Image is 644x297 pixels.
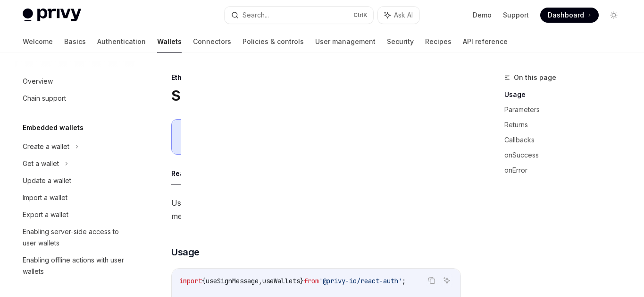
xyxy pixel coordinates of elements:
[540,8,599,23] a: Dashboard
[23,93,66,104] div: Chain support
[503,10,529,20] a: Support
[463,30,508,53] a: API reference
[262,277,300,285] span: useWallets
[300,277,304,285] span: }
[181,47,464,236] img: blank image
[23,30,53,53] a: Welcome
[171,87,275,104] h1: Sign a message
[378,7,419,24] button: Ask AI
[15,252,136,280] a: Enabling offline actions with user wallets
[243,30,304,53] a: Policies & controls
[23,9,81,22] img: light logo
[97,30,146,53] a: Authentication
[193,30,231,53] a: Connectors
[171,196,461,223] span: Use the method exported from the hook to sign a message with an Ethereum embedded wallet.
[394,10,413,20] span: Ask AI
[15,73,136,90] a: Overview
[304,277,319,285] span: from
[206,277,259,285] span: useSignMessage
[504,148,629,163] a: onSuccess
[243,9,269,21] div: Search...
[15,206,136,223] a: Export a wallet
[23,192,67,203] div: Import a wallet
[504,132,629,148] a: Callbacks
[23,175,71,186] div: Update a wallet
[225,7,373,24] button: Search...CtrlK
[473,10,492,20] a: Demo
[64,30,86,53] a: Basics
[402,277,406,285] span: ;
[504,117,629,132] a: Returns
[504,87,629,102] a: Usage
[441,274,453,287] button: Ask AI
[548,10,584,20] span: Dashboard
[425,30,452,53] a: Recipes
[23,158,59,169] div: Get a wallet
[504,163,629,178] a: onError
[514,72,556,83] span: On this page
[171,73,461,82] div: Ethereum
[504,102,629,117] a: Parameters
[315,30,376,53] a: User management
[259,277,262,285] span: ,
[171,245,200,259] span: Usage
[23,141,69,152] div: Create a wallet
[15,223,136,252] a: Enabling server-side access to user wallets
[606,8,621,23] button: Toggle dark mode
[319,277,402,285] span: '@privy-io/react-auth'
[171,162,191,184] button: React
[23,122,84,133] h5: Embedded wallets
[426,274,438,287] button: Copy the contents from the code block
[15,172,136,189] a: Update a wallet
[23,254,130,277] div: Enabling offline actions with user wallets
[202,277,206,285] span: {
[23,226,130,249] div: Enabling server-side access to user wallets
[23,209,68,220] div: Export a wallet
[157,30,182,53] a: Wallets
[387,30,414,53] a: Security
[179,277,202,285] span: import
[15,90,136,107] a: Chain support
[15,189,136,206] a: Import a wallet
[23,76,53,87] div: Overview
[353,11,368,19] span: Ctrl K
